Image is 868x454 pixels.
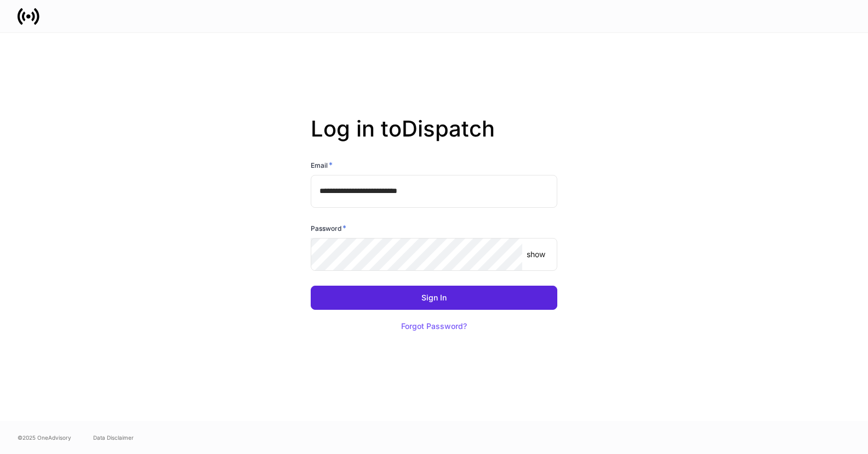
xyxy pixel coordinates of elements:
[401,322,467,330] div: Forgot Password?
[387,314,481,338] button: Forgot Password?
[311,160,333,171] h6: Email
[311,286,557,310] button: Sign In
[18,433,71,442] span: © 2025 OneAdvisory
[93,433,134,442] a: Data Disclaimer
[311,223,346,234] h6: Password
[311,116,557,160] h2: Log in to Dispatch
[421,294,447,302] div: Sign In
[527,249,545,260] p: show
